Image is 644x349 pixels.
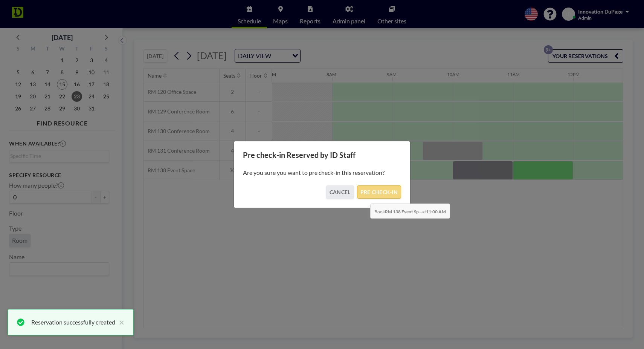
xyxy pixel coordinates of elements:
[31,318,115,327] div: Reservation successfully created
[115,318,124,327] button: close
[326,185,354,199] button: CANCEL
[243,150,401,160] h3: Pre check-in Reserved by ID Staff
[385,209,422,214] b: RM 138 Event Sp...
[243,169,401,176] p: Are you sure you want to pre check-in this reservation?
[370,204,450,219] span: Book at
[357,185,401,199] button: PRE CHECK-IN
[426,209,446,214] b: 11:00 AM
